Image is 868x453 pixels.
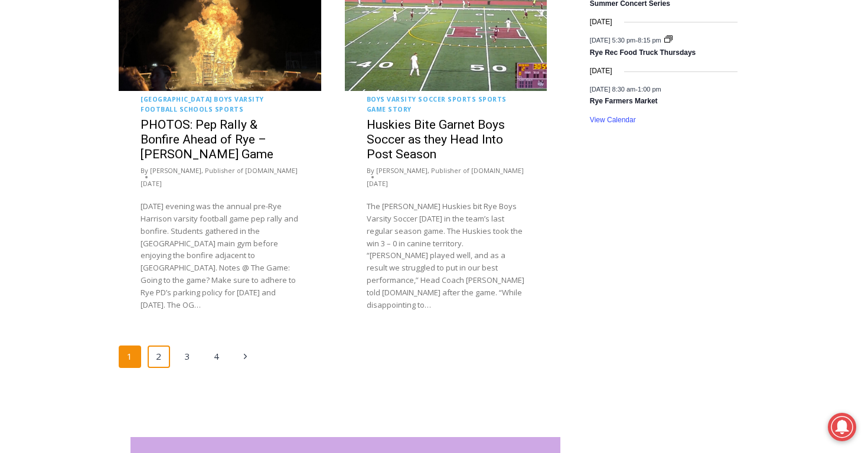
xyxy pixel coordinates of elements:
[638,36,661,43] span: 8:15 pm
[1,119,119,147] a: Open Tues. - Sun. [PHONE_NUMBER]
[590,97,658,106] a: Rye Farmers Market
[367,200,526,311] p: The [PERSON_NAME] Huskies bit Rye Boys Varsity Soccer [DATE] in the team’s last regular season ga...
[590,66,612,77] time: [DATE]
[4,122,116,167] span: Open Tues. - Sun. [PHONE_NUMBER]
[141,95,264,113] a: Boys Varsity Football
[284,115,572,147] a: Intern @ [DOMAIN_NAME]
[150,166,298,175] a: [PERSON_NAME], Publisher of [DOMAIN_NAME]
[215,105,243,113] a: Sports
[590,85,661,92] time: -
[298,1,558,115] div: "I learned about the history of a place I’d honestly never considered even as a resident of [GEOG...
[180,105,213,113] a: Schools
[367,118,505,161] a: Huskies Bite Garnet Boys Soccer as they Head Into Post Season
[590,36,635,43] span: [DATE] 5:30 pm
[590,85,635,92] span: [DATE] 8:30 am
[141,95,212,103] a: [GEOGRAPHIC_DATA]
[367,95,446,103] a: Boys Varsity Soccer
[590,48,696,58] a: Rye Rec Food Truck Thursdays
[638,85,661,92] span: 1:00 pm
[590,17,612,28] time: [DATE]
[448,95,476,103] a: Sports
[141,200,299,311] p: [DATE] evening was the annual pre-Rye Harrison varsity football game pep rally and bonfire. Stude...
[177,346,199,368] a: 3
[119,346,141,368] span: 1
[119,346,547,368] nav: Page navigation
[205,346,228,368] a: 4
[590,116,636,125] a: View Calendar
[141,165,148,176] span: By
[309,118,547,144] span: Intern @ [DOMAIN_NAME]
[121,74,168,141] div: Located at [STREET_ADDRESS][PERSON_NAME]
[376,166,524,175] a: [PERSON_NAME], Publisher of [DOMAIN_NAME]
[367,165,374,176] span: By
[367,178,388,189] time: [DATE]
[141,118,273,161] a: PHOTOS: Pep Rally & Bonfire Ahead of Rye – [PERSON_NAME] Game
[141,178,162,189] time: [DATE]
[590,36,663,43] time: -
[148,346,170,368] a: 2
